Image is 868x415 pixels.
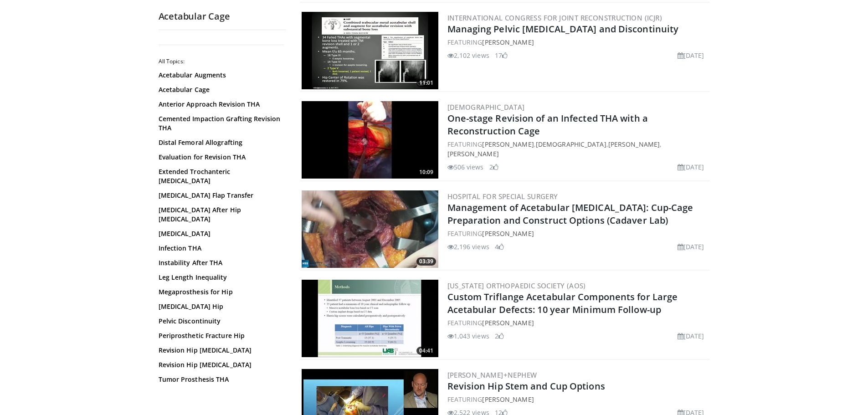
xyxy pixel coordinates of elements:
span: 03:39 [416,257,436,266]
a: Infection THA [159,244,282,253]
h2: Acetabular Cage [159,10,286,22]
li: 2 [489,162,498,172]
a: Hospital for Special Surgery [447,192,558,201]
a: Revision Hip [MEDICAL_DATA] [159,360,282,369]
a: Acetabular Cage [159,85,282,94]
div: FEATURING , , , [447,139,708,159]
a: Management of Acetabular [MEDICAL_DATA]: Cup-Cage Preparation and Construct Options (Cadaver Lab) [447,201,693,226]
a: [DEMOGRAPHIC_DATA] [536,140,606,149]
div: FEATURING [447,395,708,404]
li: 1,043 views [447,331,489,341]
span: 04:41 [416,347,436,355]
a: [PERSON_NAME] [482,140,534,149]
a: [MEDICAL_DATA] [159,229,282,238]
a: [PERSON_NAME] [608,140,660,149]
li: [DATE] [678,51,704,60]
a: One-stage Revision of an Infected THA with a Reconstruction Cage [447,112,648,137]
a: Custom Triflange Acetabular Components for Large Acetabular Defects: 10 year Minimum Follow-up [447,291,678,316]
li: 2 [495,331,504,341]
a: 03:39 [302,190,438,268]
img: f892eb8b-bd79-4e61-a748-66258a95c662.300x170_q85_crop-smart_upscale.jpg [302,101,438,179]
li: [DATE] [678,242,704,251]
a: Periprosthetic Fracture Hip [159,331,282,340]
a: [PERSON_NAME] [482,38,534,46]
div: FEATURING [447,229,708,238]
a: Distal Femoral Allografting [159,138,282,147]
a: Evaluation for Revision THA [159,153,282,162]
h2: All Topics: [159,58,284,65]
a: Acetabular Augments [159,71,282,80]
a: 10:09 [302,101,438,179]
li: 17 [495,51,508,60]
span: 11:01 [416,79,436,87]
a: [DEMOGRAPHIC_DATA] [447,102,525,112]
a: Managing Pelvic [MEDICAL_DATA] and Discontinuity [447,23,679,35]
a: Instability After THA [159,258,282,267]
li: 2,102 views [447,51,489,60]
a: Revision Hip [MEDICAL_DATA] [159,346,282,355]
li: [DATE] [678,162,704,172]
a: [PERSON_NAME]+Nephew [447,370,537,379]
a: Extended Trochanteric [MEDICAL_DATA] [159,167,282,185]
a: [MEDICAL_DATA] Flap Transfer [159,191,282,200]
a: [PERSON_NAME] [482,395,534,404]
a: 04:41 [302,280,438,357]
img: aa84750d-db7e-42e0-97ae-cce52126210b.300x170_q85_crop-smart_upscale.jpg [302,190,438,268]
a: [MEDICAL_DATA] After Hip [MEDICAL_DATA] [159,205,282,224]
a: Tumor Prosthesis THA [159,375,282,384]
a: [PERSON_NAME] [482,318,534,327]
a: Anterior Approach Revision THA [159,100,282,109]
a: Pelvic Discontinuity [159,317,282,326]
li: 4 [495,242,504,251]
a: [PERSON_NAME] [447,149,499,158]
a: [MEDICAL_DATA] Hip [159,302,282,311]
div: FEATURING [447,37,708,47]
div: FEATURING [447,318,708,328]
a: International Congress for Joint Reconstruction (ICJR) [447,13,663,22]
li: 2,196 views [447,242,489,251]
img: 4aa7287e-44bc-440f-966f-1edf0dc3b567.300x170_q85_crop-smart_upscale.jpg [302,280,438,357]
span: 10:09 [416,168,436,176]
a: Megaprosthesis for Hip [159,287,282,297]
li: 506 views [447,162,484,172]
img: 3a153975-e062-49f4-8050-cb5e450a66e3.300x170_q85_crop-smart_upscale.jpg [302,12,438,89]
li: [DATE] [678,331,704,341]
a: [US_STATE] Orthopaedic Society (AOS) [447,281,586,290]
a: 11:01 [302,12,438,89]
a: Cemented Impaction Grafting Revision THA [159,114,282,133]
a: Revision Hip Stem and Cup Options [447,380,605,392]
a: Leg Length Inequality [159,273,282,282]
a: [PERSON_NAME] [482,229,534,238]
